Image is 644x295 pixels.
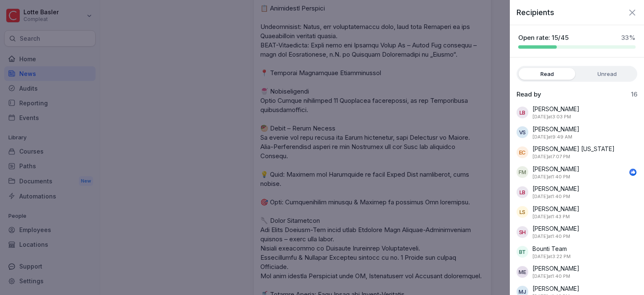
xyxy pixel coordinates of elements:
p: [PERSON_NAME] [US_STATE] [532,144,615,153]
p: Bounti Team [532,244,567,253]
p: 16 [631,90,637,99]
div: LS [517,206,528,218]
p: Read by [517,90,541,99]
p: August 20, 2025 at 1:43 PM [532,213,570,220]
p: August 20, 2025 at 1:40 PM [532,233,570,240]
p: August 21, 2025 at 3:22 PM [532,253,571,260]
div: BT [517,246,528,258]
p: [PERSON_NAME] [532,284,579,293]
div: LB [517,186,528,198]
div: SH [517,226,528,238]
label: Unread [579,68,635,80]
div: ME [517,266,528,278]
div: FM [517,166,528,178]
p: Open rate: 15/45 [518,34,569,42]
p: August 20, 2025 at 1:40 PM [532,273,570,280]
p: August 21, 2025 at 9:49 AM [532,133,572,141]
p: [PERSON_NAME] [532,264,579,273]
p: August 20, 2025 at 3:03 PM [532,113,571,120]
p: [PERSON_NAME] [532,224,579,233]
p: August 20, 2025 at 7:07 PM [532,153,570,160]
p: [PERSON_NAME] [532,104,579,113]
div: VS [517,126,528,138]
p: Recipients [517,7,554,18]
p: [PERSON_NAME] [532,125,579,133]
p: 33 % [621,34,636,42]
p: [PERSON_NAME] [532,164,579,173]
img: like [630,169,636,175]
div: EC [517,146,528,158]
label: Read [519,68,575,80]
p: [PERSON_NAME] [532,204,579,213]
p: August 20, 2025 at 1:40 PM [532,193,570,200]
p: August 20, 2025 at 1:40 PM [532,173,570,180]
p: [PERSON_NAME] [532,184,579,193]
div: LB [517,107,528,118]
